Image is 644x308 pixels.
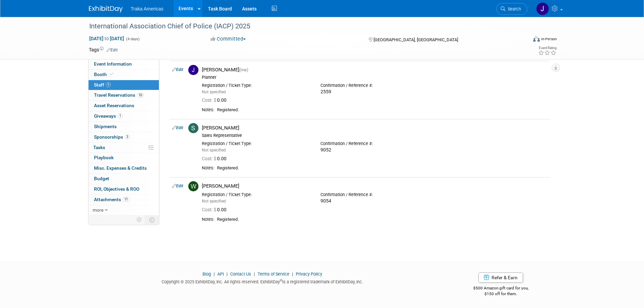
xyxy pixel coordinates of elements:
span: (4 days) [125,37,140,41]
div: $150 off for them. [446,291,555,297]
div: 9054 [320,198,429,204]
a: Playbook [89,153,159,163]
div: 2559 [320,89,429,95]
span: 11 [123,197,129,202]
span: Misc. Expenses & Credits [94,165,147,171]
span: 3 [125,134,130,139]
td: Personalize Event Tab Strip [134,215,145,224]
div: Planner [202,75,548,80]
span: | [212,271,216,277]
div: $500 Amazon gift card for you, [446,281,555,297]
a: Travel Reservations10 [89,90,159,100]
a: Edit [172,184,183,188]
button: Committed [208,35,248,43]
div: [PERSON_NAME] [202,183,548,189]
span: Tasks [93,145,105,150]
div: In-Person [541,37,557,42]
span: 0.00 [202,97,229,103]
a: Edit [106,48,118,52]
span: Not specified [202,199,226,204]
span: 1 [118,113,123,118]
img: ExhibitDay [89,6,123,13]
span: Event Information [94,61,132,67]
a: Booth [89,70,159,80]
a: Privacy Policy [296,271,322,277]
div: Registration / Ticket Type: [202,83,310,88]
div: Sales Representative [202,133,548,138]
td: Tags [89,46,118,53]
img: W.jpg [188,181,198,191]
span: Budget [94,176,109,181]
a: Asset Reservations [89,101,159,111]
a: Sponsorships3 [89,132,159,142]
div: Notes: [202,107,214,113]
span: 10 [137,93,144,98]
span: to [103,36,110,41]
td: Toggle Event Tabs [145,215,159,224]
div: Confirmation / Reference #: [320,83,429,88]
div: Registered. [217,107,548,113]
div: Notes: [202,165,214,171]
img: S.jpg [188,123,198,133]
a: Shipments [89,122,159,132]
div: Registered. [217,165,548,171]
div: International Association Chief of Police (IACP) 2025 [87,20,517,32]
span: [DATE] [DATE] [89,35,124,42]
a: API [217,271,224,277]
div: Event Format [487,35,557,45]
span: more [93,207,103,213]
span: Cost: $ [202,97,217,103]
span: Asset Reservations [94,103,134,108]
span: 0.00 [202,207,229,212]
span: 9 [106,82,111,87]
span: Not specified [202,90,226,94]
div: 9052 [320,147,429,153]
a: Tasks [89,143,159,153]
a: Event Information [89,59,159,69]
span: | [225,271,229,277]
div: Registration / Ticket Type: [202,192,310,197]
span: [GEOGRAPHIC_DATA], [GEOGRAPHIC_DATA] [374,37,458,42]
span: (me) [239,67,248,72]
a: more [89,205,159,215]
span: Playbook [94,155,114,160]
div: [PERSON_NAME] [202,67,548,73]
a: Terms of Service [258,271,289,277]
span: Travel Reservations [94,92,144,98]
div: Registered. [217,217,548,222]
div: Confirmation / Reference #: [320,141,429,146]
div: Notes: [202,217,214,222]
a: Giveaways1 [89,111,159,121]
div: [PERSON_NAME] [202,125,548,131]
a: Blog [202,271,211,277]
span: Staff [94,82,111,88]
a: Contact Us [230,271,251,277]
span: Traka Americas [131,6,164,11]
img: Format-Inperson.png [533,36,540,42]
span: Attachments [94,197,129,202]
a: Misc. Expenses & Credits [89,163,159,173]
span: Shipments [94,124,117,129]
div: Confirmation / Reference #: [320,192,429,197]
a: Search [496,3,527,15]
a: Refer & Earn [478,273,523,283]
i: Booth reservation complete [110,72,113,76]
span: Cost: $ [202,207,217,212]
span: | [252,271,257,277]
span: ROI, Objectives & ROO [94,186,139,192]
span: Sponsorships [94,134,130,140]
span: Giveaways [94,113,123,119]
img: Jamie Saenz [536,2,549,15]
div: Copyright © 2025 ExhibitDay, Inc. All rights reserved. ExhibitDay is a registered trademark of Ex... [89,277,436,285]
a: Attachments11 [89,195,159,205]
a: Staff9 [89,80,159,90]
span: Booth [94,72,115,77]
span: Not specified [202,148,226,152]
a: Edit [172,67,183,72]
span: | [290,271,295,277]
span: 0.00 [202,156,229,161]
div: Event Rating [538,46,556,50]
div: Registration / Ticket Type: [202,141,310,146]
a: Edit [172,125,183,130]
a: Budget [89,174,159,184]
